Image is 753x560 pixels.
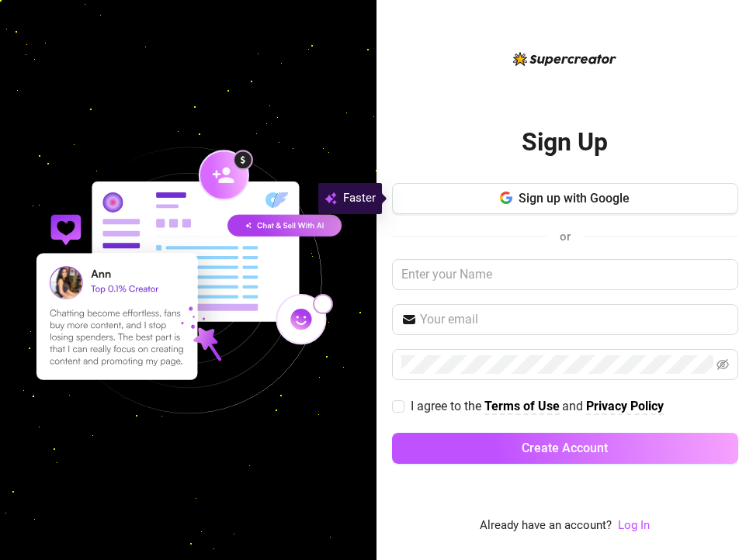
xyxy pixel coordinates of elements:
[717,358,729,371] span: eye-invisible
[562,399,586,413] span: and
[522,441,608,455] span: Create Account
[480,517,612,535] span: Already have an account?
[618,518,650,532] a: Log In
[392,433,738,464] button: Create Account
[420,310,729,329] input: Your email
[560,230,571,244] span: or
[411,399,484,413] span: I agree to the
[392,183,738,214] button: Sign up with Google
[513,52,616,66] img: logo-BBDzfeDw.svg
[484,399,560,413] strong: Terms of Use
[522,126,608,158] h2: Sign Up
[484,399,560,415] a: Terms of Use
[324,189,337,208] img: svg%3e
[343,189,376,208] span: Faster
[519,191,630,206] span: Sign up with Google
[618,517,650,535] a: Log In
[586,399,664,413] strong: Privacy Policy
[586,399,664,415] a: Privacy Policy
[392,259,738,290] input: Enter your Name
